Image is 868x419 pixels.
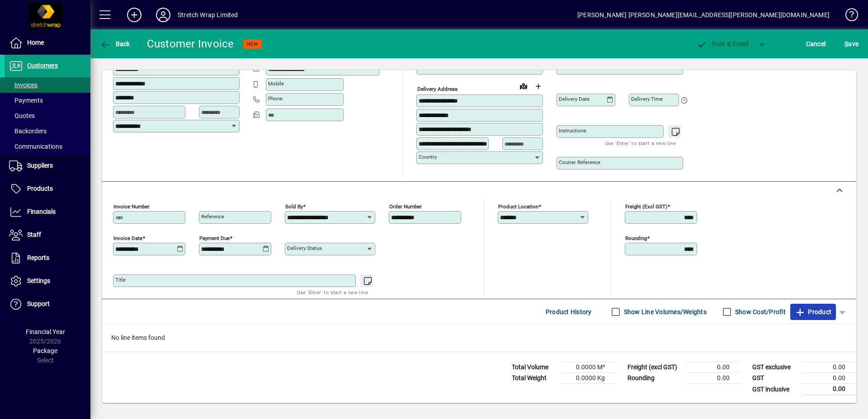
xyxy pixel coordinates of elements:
td: 0.00 [686,362,741,373]
a: Staff [5,224,90,246]
button: Product History [542,304,595,320]
td: 0.00 [802,384,856,395]
mat-label: Delivery time [631,96,663,102]
mat-hint: Use 'Enter' to start a new line [605,138,676,148]
mat-label: Delivery date [559,96,590,102]
a: View on map [516,79,531,93]
span: Home [27,39,44,46]
td: GST exclusive [748,362,802,373]
a: Payments [5,93,90,108]
mat-hint: Use 'Enter' to start a new line [297,287,368,297]
td: GST [748,373,802,384]
mat-label: Delivery status [287,245,322,251]
td: Rounding [623,373,686,384]
td: 0.00 [802,373,856,384]
span: Product [795,305,831,319]
span: Back [100,40,130,47]
td: 0.0000 Kg [561,373,616,384]
td: Total Weight [507,373,561,384]
mat-label: Order number [389,203,422,210]
mat-label: Instructions [559,127,586,134]
mat-label: Product location [498,203,538,210]
a: Reports [5,247,90,269]
label: Show Line Volumes/Weights [622,307,707,316]
a: Financials [5,201,90,223]
label: Show Cost/Profit [733,307,786,316]
button: Save [842,36,861,52]
div: [PERSON_NAME] [PERSON_NAME][EMAIL_ADDRESS][PERSON_NAME][DOMAIN_NAME] [577,8,830,22]
td: 0.00 [686,373,741,384]
span: Invoices [9,81,38,89]
span: Quotes [9,112,35,119]
td: GST inclusive [748,384,802,395]
mat-label: Reference [201,213,224,220]
mat-label: Invoice date [113,235,142,241]
mat-label: Mobile [268,80,284,87]
span: Products [27,185,53,192]
mat-label: Freight (excl GST) [625,203,667,210]
mat-label: Sold by [285,203,303,210]
span: ave [844,37,859,51]
span: Settings [27,277,50,284]
span: Payments [9,97,43,104]
a: Support [5,293,90,315]
span: Staff [27,231,41,238]
span: Reports [27,254,49,261]
button: Add [120,7,149,23]
a: Settings [5,270,90,292]
span: P [712,40,716,47]
button: Cancel [804,36,828,52]
button: Product [790,304,836,320]
span: Backorders [9,127,47,135]
span: Support [27,300,50,307]
mat-label: Rounding [625,235,647,241]
span: Product History [546,305,592,319]
a: Products [5,178,90,200]
mat-label: Country [419,154,437,160]
td: Freight (excl GST) [623,362,686,373]
div: Customer Invoice [147,37,234,51]
a: Communications [5,139,90,154]
span: ost & Email [696,40,749,47]
a: Quotes [5,108,90,123]
div: Stretch Wrap Limited [178,8,238,22]
span: S [844,40,848,47]
a: Knowledge Base [839,2,857,31]
mat-label: Phone [268,95,283,102]
a: Suppliers [5,155,90,177]
span: Financials [27,208,56,215]
a: Invoices [5,77,90,93]
span: Cancel [806,37,826,51]
span: NEW [247,41,258,47]
button: Back [98,36,132,52]
span: Suppliers [27,162,53,169]
a: Backorders [5,123,90,139]
mat-label: Courier Reference [559,159,600,165]
td: Total Volume [507,362,561,373]
a: Home [5,32,90,54]
div: No line items found [102,324,856,352]
td: 0.0000 M³ [561,362,616,373]
button: Choose address [531,79,545,94]
button: Post & Email [692,36,753,52]
span: Customers [27,62,58,69]
span: Package [33,347,57,354]
app-page-header-button: Back [90,36,140,52]
mat-label: Title [115,277,126,283]
mat-label: Invoice number [113,203,150,210]
button: Profile [149,7,178,23]
td: 0.00 [802,362,856,373]
span: Financial Year [26,328,65,335]
mat-label: Payment due [199,235,230,241]
span: Communications [9,143,62,150]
